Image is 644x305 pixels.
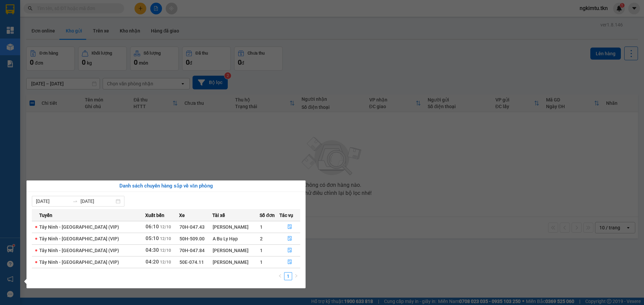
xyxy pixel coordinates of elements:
[280,257,300,268] button: file-done
[39,224,119,230] span: Tây Ninh - [GEOGRAPHIC_DATA] (VIP)
[213,258,259,266] div: [PERSON_NAME]
[80,198,114,205] input: Đến ngày
[72,199,78,204] span: swap-right
[39,248,119,253] span: Tây Ninh - [GEOGRAPHIC_DATA] (VIP)
[284,273,292,280] a: 1
[292,272,300,280] li: Next Page
[260,224,263,230] span: 1
[280,233,300,244] button: file-done
[278,274,282,278] span: left
[260,248,263,253] span: 1
[146,259,159,265] span: 04:20
[179,212,185,219] span: Xe
[212,212,225,219] span: Tài xế
[32,182,300,190] div: Danh sách chuyến hàng sắp về văn phòng
[279,212,293,219] span: Tác vụ
[213,247,259,254] div: [PERSON_NAME]
[284,272,292,280] li: 1
[287,236,292,241] span: file-done
[213,235,259,242] div: A Bu Ly Hạp
[287,248,292,253] span: file-done
[280,245,300,256] button: file-done
[287,259,292,265] span: file-done
[179,259,204,265] span: 50E-074.11
[179,224,205,230] span: 70H-047.43
[276,272,284,280] button: left
[160,225,171,229] span: 12/10
[179,248,205,253] span: 70H-047.84
[260,259,263,265] span: 1
[39,236,119,241] span: Tây Ninh - [GEOGRAPHIC_DATA] (VIP)
[260,212,275,219] span: Số đơn
[280,222,300,232] button: file-done
[145,212,164,219] span: Xuất bến
[39,212,52,219] span: Tuyến
[146,224,159,230] span: 06:10
[160,260,171,264] span: 12/10
[36,198,70,205] input: Từ ngày
[292,272,300,280] button: right
[179,236,205,241] span: 50H-509.00
[72,199,78,204] span: to
[160,248,171,253] span: 12/10
[160,236,171,241] span: 12/10
[146,247,159,253] span: 04:30
[276,272,284,280] li: Previous Page
[39,259,119,265] span: Tây Ninh - [GEOGRAPHIC_DATA] (VIP)
[294,274,298,278] span: right
[287,224,292,230] span: file-done
[260,236,263,241] span: 2
[146,235,159,241] span: 05:10
[213,223,259,231] div: [PERSON_NAME]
